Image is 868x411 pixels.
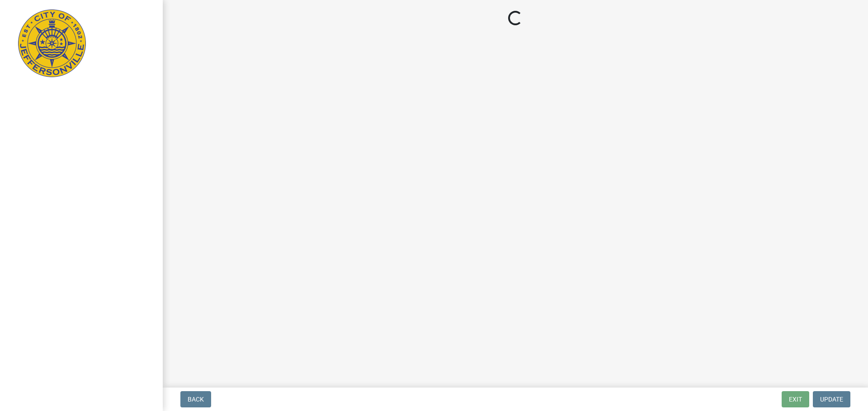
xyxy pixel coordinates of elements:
[782,391,809,407] button: Exit
[820,396,843,403] span: Update
[18,9,86,77] img: City of Jeffersonville, Indiana
[188,396,204,403] span: Back
[180,391,211,407] button: Back
[813,391,850,407] button: Update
